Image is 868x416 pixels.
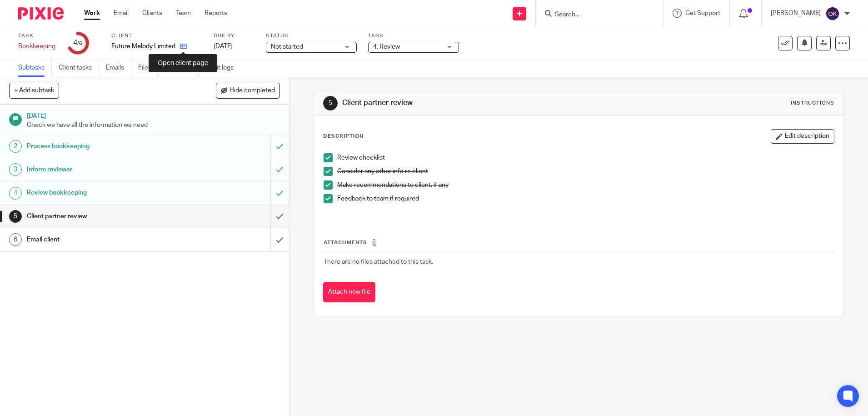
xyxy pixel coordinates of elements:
[27,109,280,120] h1: [DATE]
[111,42,175,51] p: Future Melody Limited
[825,6,840,21] img: svg%3E
[337,180,834,190] p: Make recommendations to client, if any
[27,210,183,223] h1: Client partner review
[9,140,22,153] div: 2
[111,32,202,40] label: Client
[337,167,834,176] p: Consider any other info re client
[18,7,64,20] img: Pixie
[27,163,183,176] h1: Inform reviewer
[9,83,59,98] button: + Add subtask
[323,96,338,110] div: 5
[9,210,22,223] div: 5
[106,59,131,77] a: Emails
[18,32,55,40] label: Task
[114,9,129,18] a: Email
[205,59,240,77] a: Audit logs
[9,233,22,246] div: 6
[337,194,834,203] p: Feedback to team if required
[554,11,636,19] input: Search
[84,9,100,18] a: Work
[18,59,52,77] a: Subtasks
[73,38,82,48] div: 4
[323,133,364,140] p: Description
[9,163,22,176] div: 3
[27,186,183,200] h1: Review bookkeeping
[323,282,375,302] button: Attach new file
[342,98,598,108] h1: Client partner review
[373,44,400,50] span: 4. Review
[165,59,199,77] a: Notes (0)
[266,32,357,40] label: Status
[216,83,280,98] button: Hide completed
[368,32,459,40] label: Tags
[77,41,82,46] small: /6
[229,87,275,95] span: Hide completed
[685,10,720,16] span: Get Support
[142,9,162,18] a: Clients
[324,240,367,245] span: Attachments
[27,233,183,246] h1: Email client
[138,59,159,77] a: Files
[771,9,821,18] p: [PERSON_NAME]
[214,43,233,50] span: [DATE]
[205,9,227,18] a: Reports
[337,153,834,162] p: Review checklist
[59,59,99,77] a: Client tasks
[27,140,183,153] h1: Process bookkeeping
[324,259,433,265] span: There are no files attached to this task.
[214,32,254,40] label: Due by
[771,129,834,144] button: Edit description
[271,44,303,50] span: Not started
[176,9,191,18] a: Team
[27,120,280,130] p: Check we have all the information we need
[18,42,55,51] div: Bookkeeping
[9,187,22,200] div: 4
[791,100,834,107] div: Instructions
